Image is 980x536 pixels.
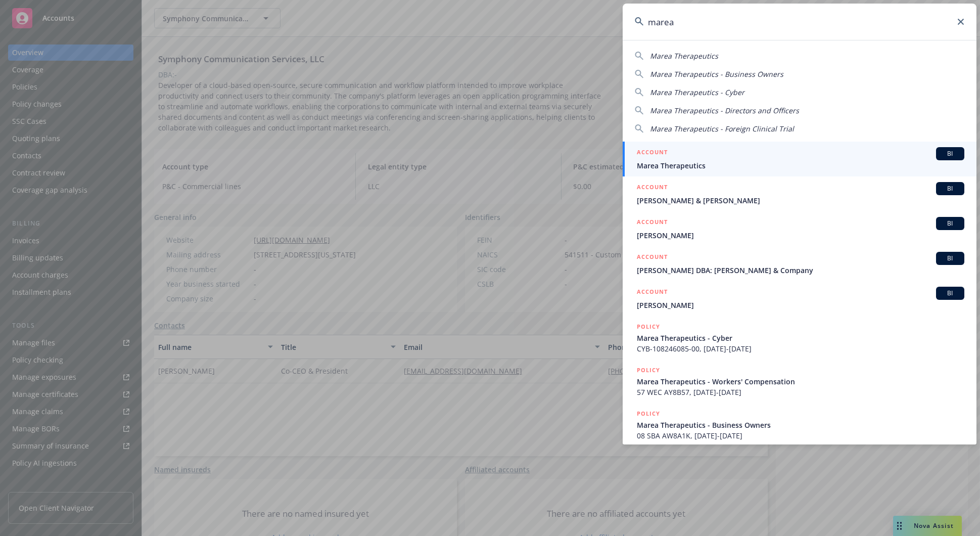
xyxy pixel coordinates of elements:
[650,87,744,97] span: Marea Therapeutics - Cyber
[637,343,964,354] span: CYB-108246085-00, [DATE]-[DATE]
[623,281,976,316] a: ACCOUNTBI[PERSON_NAME]
[940,254,960,263] span: BI
[637,376,964,387] span: Marea Therapeutics - Workers' Compensation
[940,149,960,158] span: BI
[650,69,783,79] span: Marea Therapeutics - Business Owners
[637,160,964,171] span: Marea Therapeutics
[637,387,964,397] span: 57 WEC AY8B57, [DATE]-[DATE]
[637,430,964,441] span: 08 SBA AW8A1K, [DATE]-[DATE]
[940,219,960,228] span: BI
[623,403,976,446] a: POLICYMarea Therapeutics - Business Owners08 SBA AW8A1K, [DATE]-[DATE]
[650,51,718,61] span: Marea Therapeutics
[637,409,660,419] h5: POLICY
[623,211,976,246] a: ACCOUNTBI[PERSON_NAME]
[623,142,976,176] a: ACCOUNTBIMarea Therapeutics
[650,124,794,133] span: Marea Therapeutics - Foreign Clinical Trial
[637,182,668,194] h5: ACCOUNT
[637,322,660,332] h5: POLICY
[637,287,668,299] h5: ACCOUNT
[623,4,976,40] input: Search...
[637,230,964,241] span: [PERSON_NAME]
[940,184,960,193] span: BI
[623,246,976,281] a: ACCOUNTBI[PERSON_NAME] DBA: [PERSON_NAME] & Company
[637,333,964,343] span: Marea Therapeutics - Cyber
[623,176,976,211] a: ACCOUNTBI[PERSON_NAME] & [PERSON_NAME]
[637,420,964,430] span: Marea Therapeutics - Business Owners
[623,360,976,403] a: POLICYMarea Therapeutics - Workers' Compensation57 WEC AY8B57, [DATE]-[DATE]
[637,195,964,206] span: [PERSON_NAME] & [PERSON_NAME]
[637,265,964,276] span: [PERSON_NAME] DBA: [PERSON_NAME] & Company
[637,365,660,375] h5: POLICY
[940,289,960,298] span: BI
[650,106,799,115] span: Marea Therapeutics - Directors and Officers
[637,300,964,310] span: [PERSON_NAME]
[637,217,668,229] h5: ACCOUNT
[637,147,668,159] h5: ACCOUNT
[637,252,668,264] h5: ACCOUNT
[623,316,976,360] a: POLICYMarea Therapeutics - CyberCYB-108246085-00, [DATE]-[DATE]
